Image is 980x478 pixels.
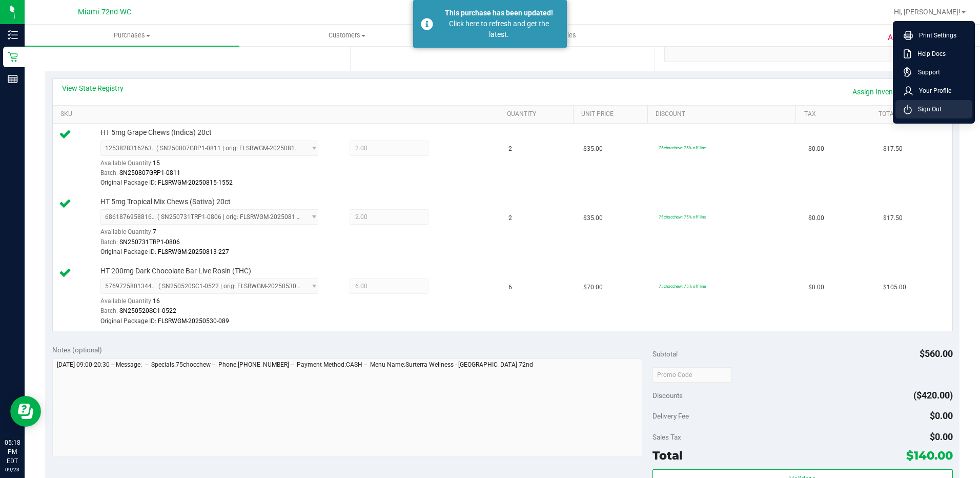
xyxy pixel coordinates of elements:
span: 75chocchew: 75% off line [659,284,706,289]
inline-svg: Retail [8,52,18,62]
span: Notes (optional) [52,346,102,354]
span: 16 [153,297,160,305]
span: $70.00 [583,283,603,292]
a: Unit Price [581,110,643,118]
span: $0.00 [808,144,824,154]
span: Miami 72nd WC [78,8,131,16]
span: HT 5mg Tropical Mix Chews (Sativa) 20ct [100,197,231,207]
span: HT 5mg Grape Chews (Indica) 20ct [100,128,212,137]
span: FLSRWGM-20250813-227 [158,248,229,255]
span: $0.00 [808,283,824,292]
li: Sign Out [895,100,972,118]
span: Subtotal [652,350,678,358]
span: SN250731TRP1-0806 [119,238,180,246]
span: 75chocchew: 75% off line [659,145,706,150]
div: Available Quantity: [100,294,330,314]
span: 75chocchew: 75% off line [659,214,706,220]
span: FLSRWGM-20250815-1552 [158,179,233,186]
span: HT 200mg Dark Chocolate Bar Live Rosin (THC) [100,266,251,276]
span: $0.00 [808,213,824,223]
a: Quantity [507,110,569,118]
span: SN250520SC1-0522 [119,307,176,314]
span: Batch: [100,169,118,176]
span: 6 [508,283,512,292]
span: Batch: [100,307,118,314]
span: $560.00 [920,348,953,359]
a: Total [879,110,941,118]
span: Awaiting Payment [888,32,951,44]
span: Total [652,448,683,463]
div: Available Quantity: [100,156,330,176]
inline-svg: Reports [8,74,18,84]
a: Tax [804,110,866,118]
iframe: Resource center [10,396,41,427]
span: Support [912,67,940,77]
span: 7 [153,228,156,235]
span: Delivery Fee [652,412,689,420]
div: Available Quantity: [100,225,330,245]
span: ($420.00) [913,390,953,401]
span: $17.50 [883,213,903,223]
div: Click here to refresh and get the latest. [439,18,559,40]
span: $17.50 [883,144,903,154]
span: Sign Out [912,104,942,114]
p: 09/23 [5,466,20,473]
span: Sales Tax [652,433,681,441]
span: 2 [508,213,512,223]
span: $0.00 [930,410,953,421]
a: Purchases [25,25,239,46]
span: $35.00 [583,213,603,223]
span: $35.00 [583,144,603,154]
span: Original Package ID: [100,317,156,325]
span: Print Settings [913,30,956,41]
span: Hi, [PERSON_NAME]! [894,8,961,16]
span: Your Profile [913,86,951,96]
a: Customers [239,25,454,46]
div: This purchase has been updated! [439,8,559,18]
inline-svg: Inventory [8,30,18,40]
a: Help Docs [904,49,968,59]
span: $140.00 [906,448,953,463]
span: Customers [240,31,454,40]
a: Assign Inventory Manually [846,83,943,101]
span: $105.00 [883,283,906,292]
span: Batch: [100,238,118,246]
span: Discounts [652,386,683,405]
span: 15 [153,160,160,167]
a: Support [904,67,968,77]
span: 2 [508,144,512,154]
a: Discount [656,110,792,118]
a: SKU [60,110,495,118]
span: $0.00 [930,431,953,442]
span: SN250807GRP1-0811 [119,169,180,176]
span: Original Package ID: [100,179,156,186]
span: FLSRWGM-20250530-089 [158,317,229,325]
span: Help Docs [911,49,946,59]
a: View State Registry [62,83,124,93]
input: Promo Code [652,367,732,383]
span: Purchases [25,31,239,40]
p: 05:18 PM EDT [5,438,20,466]
span: Original Package ID: [100,248,156,255]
